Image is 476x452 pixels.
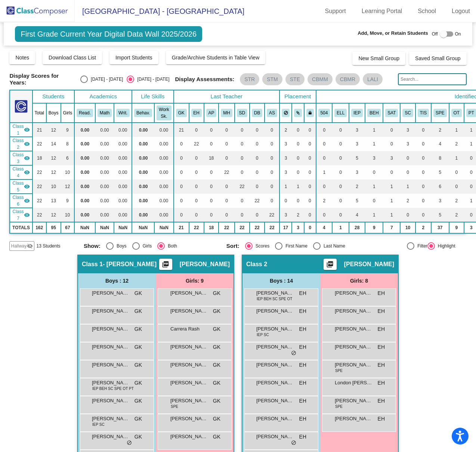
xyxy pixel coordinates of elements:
td: 3 [279,151,292,165]
td: 0 [292,165,304,179]
td: Danielle Bartley - No Class Name [10,194,32,208]
td: 3 [349,123,365,137]
td: 0 [219,137,234,151]
th: Sarah Drylie [235,103,250,123]
td: 0 [235,208,250,222]
td: 22 [235,179,250,194]
mat-chip: LALI [363,73,383,85]
td: 0.00 [132,165,154,179]
td: Eden Hertig - No Class Name [10,137,32,151]
td: 1 [400,179,415,194]
td: 0.00 [74,165,95,179]
td: 22 [33,208,46,222]
th: Students [33,90,75,103]
td: 1 [316,165,333,179]
td: 22 [219,165,234,179]
td: 0 [415,165,431,179]
td: 3 [279,137,292,151]
th: Boys [46,103,61,123]
button: DB [252,109,262,117]
span: Download Class List [49,55,96,61]
mat-chip: STE [285,73,305,85]
th: Ashley Pietrangelo [204,103,219,123]
td: 0 [415,208,431,222]
button: Writ. [116,109,130,117]
span: Grade/Archive Students in Table View [172,55,260,61]
td: 0.00 [114,194,132,208]
button: TIS [418,109,429,117]
td: 0 [400,165,415,179]
button: ELL [334,109,347,117]
span: Class 2 [12,137,24,151]
button: 504 [318,109,330,117]
th: Academics [74,90,132,103]
button: Grade/Archive Students in Table View [166,51,266,64]
td: 0 [383,165,400,179]
td: 0 [189,151,204,165]
td: 0 [204,123,219,137]
span: Off [432,31,438,37]
th: Life Skills [132,90,173,103]
th: Danielle Bartley [250,103,265,123]
span: Class 5 [12,180,24,193]
td: 1 [365,179,383,194]
th: Referred to SAT [383,103,400,123]
td: 0 [174,208,189,222]
td: 0 [292,137,304,151]
td: 21 [33,123,46,137]
td: 4 [349,208,365,222]
mat-chip: STM [262,73,282,85]
th: Self-contained classroom [400,103,415,123]
td: 0 [174,179,189,194]
td: 0 [332,137,349,151]
td: 0 [189,194,204,208]
td: 0 [219,194,234,208]
th: Last Teacher [174,90,279,103]
th: Keep with teacher [304,103,316,123]
td: 0 [265,179,279,194]
td: 8 [61,137,75,151]
button: Print Students Details [159,259,172,270]
td: 0 [332,151,349,165]
span: First Grade Current Year Digital Data Wall 2025/2026 [15,26,202,42]
td: 0 [316,123,333,137]
button: EH [191,109,202,117]
th: Keep with students [292,103,304,123]
td: 0.00 [74,179,95,194]
td: 1 [383,179,400,194]
button: Print Students Details [324,259,337,270]
td: 0 [316,137,333,151]
td: 0.00 [74,137,95,151]
td: 0.00 [154,165,173,179]
mat-chip: CBMM [307,73,333,85]
button: AP [206,109,217,117]
td: 12 [46,123,61,137]
td: 22 [250,194,265,208]
td: Sarah Drylie - Sarah Drylie [10,179,32,194]
td: 0 [304,151,316,165]
span: Add, Move, or Retain Students [358,30,428,37]
td: 0 [204,194,219,208]
td: 3 [349,137,365,151]
td: Ashley Pietrangelo - No Class Name [10,151,32,165]
td: 0 [235,194,250,208]
button: SAT [385,109,398,117]
mat-icon: visibility [24,141,30,147]
td: 0 [189,179,204,194]
td: 0 [235,151,250,165]
td: 0 [383,137,400,151]
td: 0 [400,151,415,165]
td: 0.00 [95,123,114,137]
td: 0 [174,165,189,179]
span: Display Scores for Years: [9,73,75,86]
td: 0 [250,208,265,222]
mat-icon: picture_as_pdf [161,261,170,271]
td: 0.00 [95,208,114,222]
td: 1 [449,151,464,165]
td: 9 [61,123,75,137]
span: Class 3 [12,151,24,165]
td: 18 [204,151,219,165]
button: New Small Group [352,52,405,65]
td: 0 [265,194,279,208]
mat-radio-group: Select an option [80,76,169,83]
